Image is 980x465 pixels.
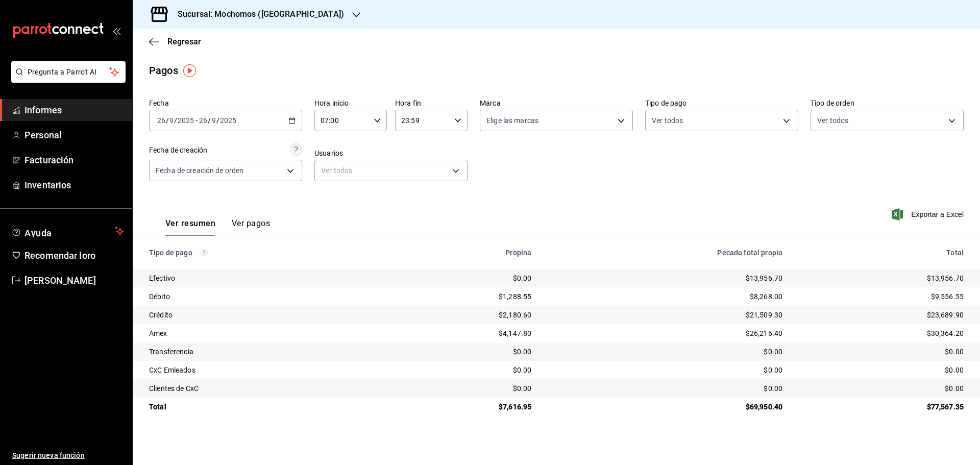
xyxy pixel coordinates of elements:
font: $13,956.70 [746,274,783,282]
font: Pregunta a Parrot AI [28,68,97,76]
font: Pecado total propio [717,249,782,257]
button: Regresar [149,37,201,46]
font: Ver resumen [165,218,215,228]
font: $0.00 [513,348,532,356]
button: Exportar a Excel [894,208,964,221]
font: $0.00 [513,274,532,282]
font: $1,288.55 [499,292,531,301]
font: $7,616.95 [499,403,531,411]
font: $9,556.55 [931,292,964,301]
font: Fecha de creación de orden [156,166,243,175]
font: Amex [149,329,167,337]
font: Ver todos [652,116,683,125]
button: abrir_cajón_menú [112,27,120,35]
font: Marca [480,99,501,107]
font: / [174,116,177,125]
font: $2,180.60 [499,311,531,319]
font: Transferencia [149,348,193,356]
div: pestañas de navegación [165,218,270,236]
font: $0.00 [945,384,964,393]
font: / [208,116,211,125]
a: Pregunta a Parrot AI [7,74,126,85]
font: $23,689.90 [927,311,964,319]
font: $0.00 [513,384,532,393]
font: Sugerir nueva función [12,451,85,459]
font: Fecha de creación [149,146,207,154]
font: Usuarios [314,149,343,157]
font: Efectivo [149,274,175,282]
font: $0.00 [945,348,964,356]
font: $0.00 [513,366,532,374]
font: - [195,116,198,125]
input: -- [157,116,166,125]
font: $0.00 [764,366,782,374]
button: Pregunta a Parrot AI [11,61,126,83]
font: $0.00 [945,366,964,374]
font: Hora fin [395,99,421,107]
font: Débito [149,292,170,301]
input: ---- [177,116,194,125]
font: $21,509.30 [746,311,783,319]
font: $30,364.20 [927,329,964,337]
input: ---- [219,116,237,125]
font: Recomendar loro [24,250,95,261]
font: Clientes de CxC [149,384,199,393]
font: $77,567.35 [927,403,964,411]
font: Ver pagos [232,218,270,228]
font: Tipo de orden [811,99,854,107]
font: Ayuda [24,228,52,238]
input: -- [211,116,216,125]
font: Tipo de pago [149,249,192,257]
font: Propina [505,249,531,257]
font: Ver todos [321,166,352,175]
font: / [166,116,169,125]
svg: Los pagos realizados con Pay y otras terminales son montos brutos. [201,249,208,256]
font: $0.00 [764,348,782,356]
img: Marcador de información sobre herramientas [183,64,196,77]
font: Regresar [167,37,201,46]
font: [PERSON_NAME] [24,275,96,286]
font: Facturación [24,155,73,165]
font: Tipo de pago [645,99,687,107]
font: Total [149,403,166,411]
font: Exportar a Excel [911,210,964,218]
font: $4,147.80 [499,329,531,337]
font: Informes [24,105,62,115]
font: Total [946,249,964,257]
font: Personal [24,130,62,140]
font: $8,268.00 [750,292,782,301]
font: Pagos [149,64,178,77]
font: CxC Emleados [149,366,195,374]
font: $69,950.40 [746,403,783,411]
font: Fecha [149,99,169,107]
font: / [216,116,219,125]
font: Sucursal: Mochomos ([GEOGRAPHIC_DATA]) [178,9,344,19]
font: $13,956.70 [927,274,964,282]
font: Hora inicio [314,99,349,107]
font: $0.00 [764,384,782,393]
font: $26,216.40 [746,329,783,337]
input: -- [199,116,208,125]
font: Ver todos [817,116,848,125]
font: Crédito [149,311,173,319]
font: Elige las marcas [486,116,538,125]
font: Inventarios [24,180,71,190]
input: -- [169,116,174,125]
